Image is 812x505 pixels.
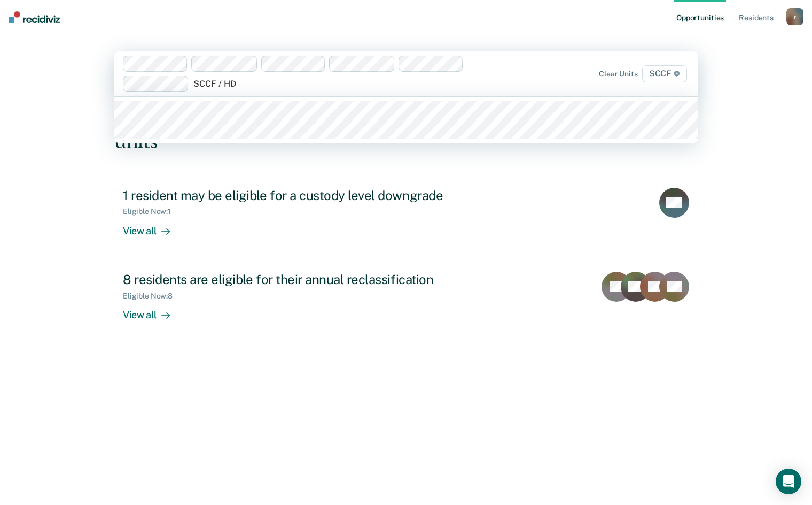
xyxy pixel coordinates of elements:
[599,70,638,79] div: Clear units
[123,272,498,287] div: 8 residents are eligible for their annual reclassification
[123,216,183,237] div: View all
[776,469,801,494] div: Open Intercom Messenger
[123,292,181,301] div: Eligible Now : 8
[123,188,498,203] div: 1 resident may be eligible for a custody level downgrade
[114,263,698,347] a: 8 residents are eligible for their annual reclassificationEligible Now:8View all
[114,109,581,153] div: Hi. We’ve found some outstanding items across 6 units
[786,8,803,25] button: r
[114,179,698,263] a: 1 resident may be eligible for a custody level downgradeEligible Now:1View all
[642,65,687,82] span: SCCF
[123,207,179,216] div: Eligible Now : 1
[9,11,60,23] img: Recidiviz
[123,300,183,321] div: View all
